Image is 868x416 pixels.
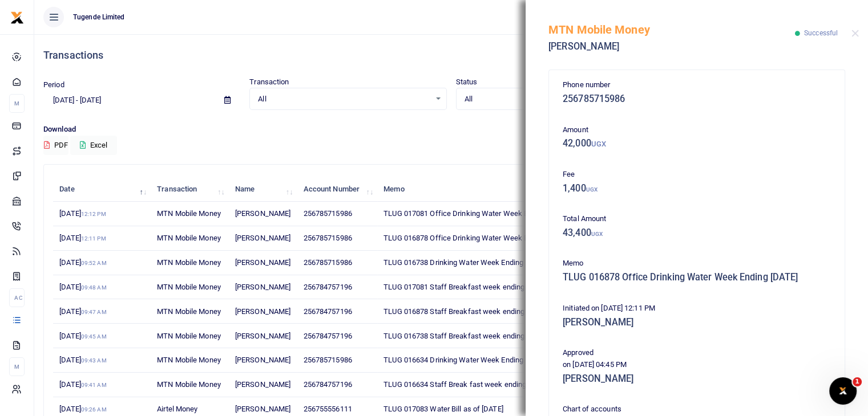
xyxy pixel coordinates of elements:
[465,93,636,105] span: All
[383,283,548,291] span: TLUG 017081 Staff Breakfast week ending [DATE]
[297,177,377,202] th: Account Number: activate to sort column ascending
[59,405,106,413] span: [DATE]
[59,234,106,242] span: [DATE]
[258,93,430,105] span: All
[235,209,290,218] span: [PERSON_NAME]
[563,124,831,136] p: Amount
[377,177,600,202] th: Memo: activate to sort column ascending
[304,356,352,364] span: 256785715986
[10,11,24,25] img: logo-small
[81,211,106,217] small: 12:12 PM
[304,405,352,413] span: 256755556111
[563,183,831,194] h5: 1,400
[249,76,289,88] label: Transaction
[81,333,107,340] small: 09:45 AM
[157,209,221,218] span: MTN Mobile Money
[804,29,838,37] span: Successful
[563,272,831,283] h5: TLUG 016878 Office Drinking Water Week Ending [DATE]
[157,380,221,389] span: MTN Mobile Money
[59,356,106,364] span: [DATE]
[548,41,795,52] h5: [PERSON_NAME]
[383,332,548,340] span: TLUG 016738 Staff Breakfast week ending [DATE]
[43,91,215,110] input: select period
[563,93,831,105] h5: 256785715986
[304,258,352,267] span: 256785715986
[43,79,64,91] label: Period
[851,30,859,37] button: Close
[563,213,831,225] p: Total Amount
[157,283,221,291] span: MTN Mobile Money
[59,332,106,340] span: [DATE]
[81,284,107,291] small: 09:48 AM
[68,12,130,22] span: Tugende Limited
[383,209,569,218] span: TLUG 017081 Office Drinking Water Week Ending [DATE]
[456,76,478,88] label: Status
[10,13,24,21] a: logo-small logo-large logo-large
[383,258,547,267] span: TLUG 016738 Drinking Water Week Ending [DATE]
[563,138,831,149] h5: 42,000
[53,177,151,202] th: Date: activate to sort column descending
[383,234,569,242] span: TLUG 016878 Office Drinking Water Week Ending [DATE]
[157,234,221,242] span: MTN Mobile Money
[81,235,106,242] small: 12:11 PM
[563,303,831,315] p: Initiated on [DATE] 12:11 PM
[235,258,290,267] span: [PERSON_NAME]
[235,283,290,291] span: [PERSON_NAME]
[304,283,352,291] span: 256784757196
[563,403,831,415] p: Chart of accounts
[229,177,297,202] th: Name: activate to sort column ascending
[383,380,550,389] span: TLUG 016634 Staff Break fast week ending [DATE]
[157,356,221,364] span: MTN Mobile Money
[59,283,106,291] span: [DATE]
[81,309,107,315] small: 09:47 AM
[829,377,857,405] iframe: Intercom live chat
[563,317,831,328] h5: [PERSON_NAME]
[157,332,221,340] span: MTN Mobile Money
[59,209,106,218] span: [DATE]
[235,356,290,364] span: [PERSON_NAME]
[43,49,859,62] h4: Transactions
[70,136,117,155] button: Excel
[235,380,290,389] span: [PERSON_NAME]
[304,234,352,242] span: 256785715986
[151,177,229,202] th: Transaction: activate to sort column ascending
[235,332,290,340] span: [PERSON_NAME]
[235,307,290,316] span: [PERSON_NAME]
[586,186,597,193] small: UGX
[383,307,548,316] span: TLUG 016878 Staff Breakfast week ending [DATE]
[157,405,197,413] span: Airtel Money
[563,373,831,385] h5: [PERSON_NAME]
[9,357,25,376] li: M
[304,380,352,389] span: 256784757196
[548,23,795,36] h5: MTN Mobile Money
[157,258,221,267] span: MTN Mobile Money
[304,209,352,218] span: 256785715986
[591,140,606,148] small: UGX
[563,79,831,91] p: Phone number
[81,260,107,266] small: 09:52 AM
[9,288,25,307] li: Ac
[563,258,831,270] p: Memo
[157,307,221,316] span: MTN Mobile Money
[304,307,352,316] span: 256784757196
[591,231,603,237] small: UGX
[853,377,862,386] span: 1
[43,136,68,155] button: PDF
[235,234,290,242] span: [PERSON_NAME]
[59,380,106,389] span: [DATE]
[59,307,106,316] span: [DATE]
[563,347,831,359] p: Approved
[563,169,831,181] p: Fee
[81,406,107,413] small: 09:26 AM
[383,356,547,364] span: TLUG 016634 Drinking Water Week Ending [DATE]
[81,382,107,388] small: 09:41 AM
[563,359,831,371] p: on [DATE] 04:45 PM
[9,94,25,113] li: M
[304,332,352,340] span: 256784757196
[81,357,107,364] small: 09:43 AM
[43,124,859,136] p: Download
[59,258,106,267] span: [DATE]
[235,405,290,413] span: [PERSON_NAME]
[563,227,831,239] h5: 43,400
